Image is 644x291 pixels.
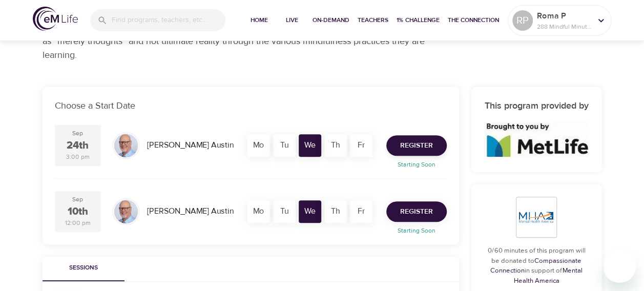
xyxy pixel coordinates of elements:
div: 12:00 pm [65,219,91,227]
img: logo [33,7,78,31]
span: Home [247,15,272,26]
p: Choose a Start Date [55,99,447,113]
div: Fr [350,200,372,223]
span: Register [400,205,433,218]
p: 0/60 minutes of this program will be donated to in support of [484,246,590,286]
div: 3:00 pm [66,153,90,161]
div: Mo [247,134,270,157]
button: Register [386,135,447,156]
p: Starting Soon [380,160,453,169]
div: We [299,134,321,157]
span: On-Demand [313,15,349,26]
div: 24th [67,138,89,153]
span: Live [280,15,304,26]
span: The Connection [448,15,499,26]
div: Tu [273,134,296,157]
div: Sep [72,129,83,138]
div: Sep [72,195,83,204]
h6: This program provided by [484,99,590,114]
div: 10th [68,204,88,219]
div: Mo [247,200,270,223]
div: [PERSON_NAME] Austin [143,135,238,155]
div: [PERSON_NAME] Austin [143,201,238,221]
span: Sessions [49,263,118,274]
input: Find programs, teachers, etc... [112,9,225,31]
div: Tu [273,200,296,223]
div: Th [324,200,347,223]
span: Register [400,139,433,152]
div: Th [324,134,347,157]
p: Roma P [537,10,591,22]
div: We [299,200,321,223]
a: Compassionate Connection [490,257,581,275]
iframe: Button to launch messaging window [603,250,636,283]
a: Mental Health America [514,266,583,285]
p: Starting Soon [380,226,453,235]
span: Teachers [358,15,388,26]
img: logo_960%20v2.jpg [484,122,589,157]
button: Register [386,201,447,222]
span: 1% Challenge [397,15,440,26]
p: 288 Mindful Minutes [537,22,591,31]
div: RP [512,10,533,31]
div: Fr [350,134,372,157]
